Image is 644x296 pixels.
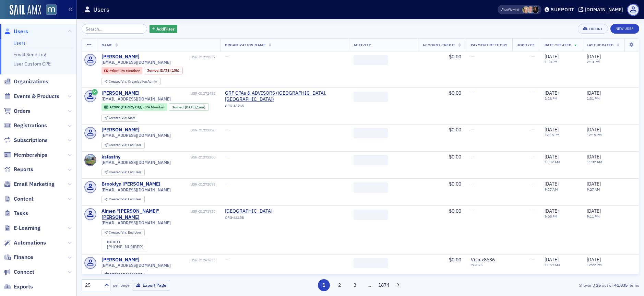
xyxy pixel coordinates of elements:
[587,187,600,192] time: 9:27 AM
[449,54,461,60] span: $0.00
[109,105,143,109] span: Active (Paid by Org)
[93,5,109,14] h1: Users
[365,282,374,288] span: …
[109,116,135,120] div: Staff
[449,181,461,187] span: $0.00
[109,197,128,201] span: Created Via :
[471,181,475,187] span: —
[102,208,190,220] a: Aimen "[PERSON_NAME]" [PERSON_NAME]
[225,127,229,133] span: —
[109,198,141,201] div: End User
[102,229,145,236] div: Created Via: End User
[107,244,143,249] div: [PHONE_NUMBER]
[545,208,559,214] span: [DATE]
[13,51,46,58] a: Email Send Log
[587,54,601,60] span: [DATE]
[4,107,31,115] a: Orders
[150,25,178,33] button: AddFilter
[225,43,265,47] span: Organization Name
[14,195,34,203] span: Content
[545,187,558,192] time: 9:27 AM
[545,54,559,60] span: [DATE]
[545,43,571,47] span: Date Created
[109,230,128,235] span: Created Via :
[587,262,602,267] time: 12:22 PM
[110,271,143,276] span: Engagement Score :
[109,116,128,120] span: Created Via :
[225,257,229,263] span: —
[545,257,559,263] span: [DATE]
[585,7,623,13] div: [DOMAIN_NAME]
[471,43,508,47] span: Payment Methods
[471,90,475,96] span: —
[4,283,33,291] a: Exports
[545,127,559,133] span: [DATE]
[225,90,344,102] a: GRF CPAs & ADVISORS ([GEOGRAPHIC_DATA], [GEOGRAPHIC_DATA])
[14,78,48,85] span: Organizations
[333,279,345,291] button: 2
[449,90,461,96] span: $0.00
[14,137,48,144] span: Subscriptions
[102,67,143,74] div: Prior: Prior: CPA Member
[4,210,28,217] a: Tasks
[587,159,602,164] time: 11:32 AM
[4,180,55,188] a: Email Marketing
[110,272,145,276] div: 7
[378,279,390,291] button: 1674
[102,270,148,277] div: Engagement Score: 7
[4,137,48,144] a: Subscriptions
[160,68,170,73] span: [DATE]
[102,54,140,60] a: [PERSON_NAME]
[102,127,140,133] a: [PERSON_NAME]
[587,257,601,263] span: [DATE]
[4,166,33,173] a: Reports
[545,262,560,267] time: 11:59 AM
[102,90,140,96] a: [PERSON_NAME]
[578,24,608,34] button: Export
[318,279,330,291] button: 1
[109,170,128,174] span: Created Via :
[102,60,171,65] span: [EMAIL_ADDRESS][DOMAIN_NAME]
[522,6,529,13] span: Rebekah Olson
[143,105,165,109] span: CPA Member
[4,78,48,85] a: Organizations
[587,43,613,47] span: Last Updated
[471,154,475,160] span: —
[587,127,601,133] span: [DATE]
[102,257,140,263] a: [PERSON_NAME]
[471,208,475,214] span: —
[589,27,603,31] div: Export
[109,143,141,147] div: End User
[10,5,41,16] a: SailAMX
[545,132,560,137] time: 12:15 PM
[162,182,215,187] div: USR-21272099
[422,43,455,47] span: Account Credit
[551,7,574,13] div: Support
[14,93,59,100] span: Events & Products
[532,6,539,13] span: Lauren McDonough
[144,67,183,74] div: Joined: 2025-08-15 00:00:00
[104,105,164,109] a: Active (Paid by Org) CPA Member
[147,68,160,73] span: Joined :
[449,257,461,263] span: $0.00
[14,224,40,232] span: E-Learning
[531,257,535,263] span: —
[545,159,560,164] time: 11:32 AM
[471,54,475,60] span: —
[225,54,229,60] span: —
[587,181,601,187] span: [DATE]
[531,181,535,187] span: —
[354,92,388,102] span: ‌
[102,154,120,160] a: kstastny
[41,4,57,16] a: View Homepage
[109,80,157,84] div: Organization Admin
[82,24,147,34] input: Search…
[109,79,128,84] span: Created Via :
[102,133,171,138] span: [EMAIL_ADDRESS][DOMAIN_NAME]
[132,280,170,291] button: Export Page
[102,96,171,102] span: [EMAIL_ADDRESS][DOMAIN_NAME]
[191,209,215,214] div: USR-21271925
[471,263,508,267] span: 7 / 2026
[517,43,535,47] span: Job Type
